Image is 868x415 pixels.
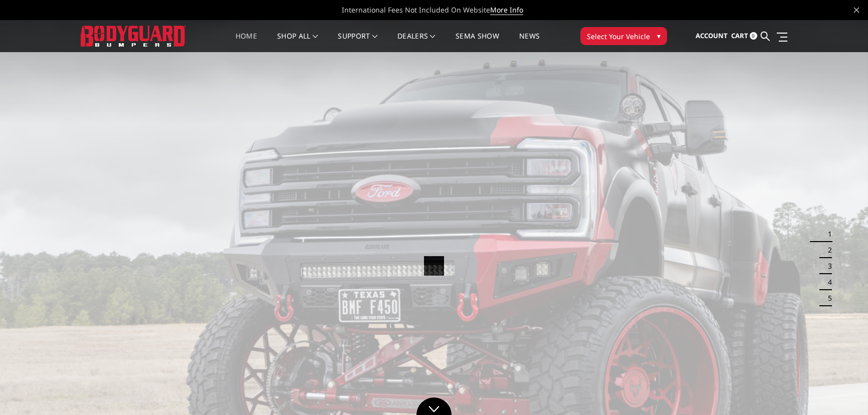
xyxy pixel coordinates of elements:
[822,242,832,258] button: 2 of 5
[397,33,436,52] a: Dealers
[731,23,757,50] a: Cart 0
[580,27,667,45] button: Select Your Vehicle
[731,31,748,40] span: Cart
[338,33,377,52] a: Support
[822,274,832,290] button: 4 of 5
[696,23,728,50] a: Account
[750,32,757,40] span: 0
[822,290,832,306] button: 5 of 5
[822,226,832,242] button: 1 of 5
[456,33,499,52] a: SEMA Show
[236,33,257,52] a: Home
[277,33,318,52] a: shop all
[490,5,523,15] a: More Info
[519,33,540,52] a: News
[416,397,452,415] a: Click to Down
[81,26,186,46] img: BODYGUARD BUMPERS
[587,31,650,42] span: Select Your Vehicle
[657,31,661,41] span: ▾
[696,31,728,40] span: Account
[822,258,832,274] button: 3 of 5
